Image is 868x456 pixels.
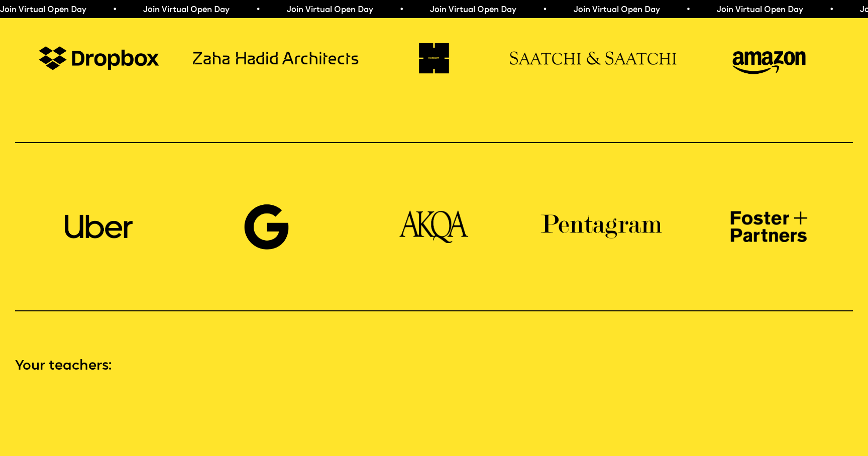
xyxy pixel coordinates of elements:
[15,357,853,376] p: Your teachers:
[681,6,685,14] span: •
[107,6,112,14] span: •
[537,6,542,14] span: •
[423,48,445,69] div: microsoft
[824,6,829,14] span: •
[394,6,399,14] span: •
[251,6,255,14] span: •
